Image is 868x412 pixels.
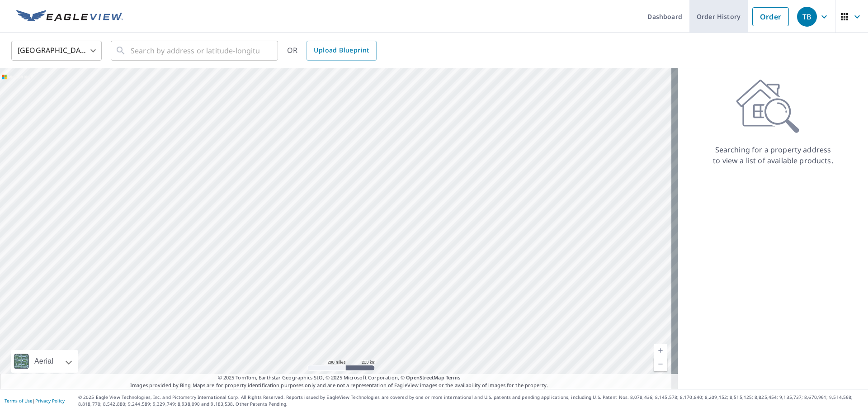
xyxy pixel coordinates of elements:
input: Search by address or latitude-longitude [131,38,259,63]
div: TB [797,7,817,27]
p: Searching for a property address to view a list of available products. [712,144,834,166]
a: Current Level 5, Zoom Out [654,357,667,371]
p: © 2025 Eagle View Technologies, Inc. and Pictometry International Corp. All Rights Reserved. Repo... [78,394,863,407]
a: Upload Blueprint [307,41,376,61]
a: Privacy Policy [35,398,65,404]
span: © 2025 TomTom, Earthstar Geographics SIO, © 2025 Microsoft Corporation, © [218,374,461,382]
div: [GEOGRAPHIC_DATA] [11,38,102,63]
div: Aerial [11,350,78,373]
p: | [5,398,65,403]
div: OR [287,41,377,61]
a: Current Level 5, Zoom In [654,344,667,357]
div: Aerial [32,350,56,373]
img: EV Logo [16,10,123,24]
a: Terms of Use [5,398,33,404]
a: Terms [446,374,461,381]
span: Upload Blueprint [314,45,369,56]
a: OpenStreetMap [406,374,444,381]
a: Order [752,7,789,26]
